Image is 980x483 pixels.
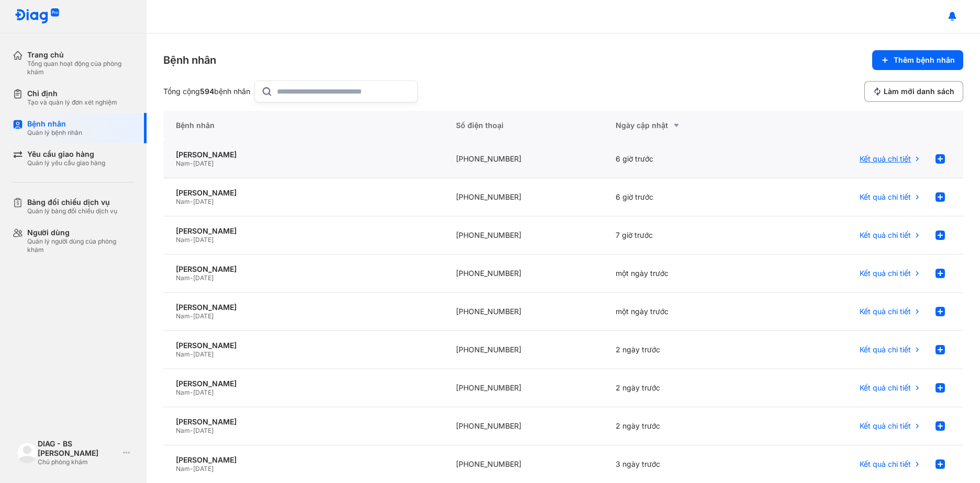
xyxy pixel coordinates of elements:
div: [PERSON_NAME] [176,341,431,350]
div: [PHONE_NUMBER] [443,407,604,445]
span: [DATE] [193,274,214,282]
div: Chủ phòng khám [38,458,119,466]
div: [PERSON_NAME] [176,455,431,465]
span: [DATE] [193,198,214,205]
div: [PHONE_NUMBER] [443,255,604,293]
div: Quản lý bệnh nhân [27,129,82,137]
div: Tổng cộng bệnh nhân [163,87,250,96]
div: Người dùng [27,228,134,237]
div: Tạo và quản lý đơn xét nghiệm [27,98,117,107]
div: 6 giờ trước [603,140,763,178]
img: logo [15,8,60,25]
span: Kết quả chi tiết [860,269,911,278]
div: DIAG - BS [PERSON_NAME] [38,439,119,458]
span: Nam [176,350,190,358]
div: [PHONE_NUMBER] [443,178,604,216]
div: Ngày cập nhật [616,119,751,132]
span: [DATE] [193,350,214,358]
div: Chỉ định [27,89,117,98]
span: Nam [176,159,190,167]
div: 7 giờ trước [603,216,763,255]
span: [DATE] [193,427,214,434]
div: một ngày trước [603,255,763,293]
span: [DATE] [193,236,214,244]
span: [DATE] [193,388,214,396]
div: [PERSON_NAME] [176,303,431,312]
div: [PERSON_NAME] [176,150,431,159]
span: - [190,350,193,358]
div: Quản lý yêu cầu giao hàng [27,159,105,167]
span: Kết quả chi tiết [860,345,911,354]
div: Bệnh nhân [163,53,216,67]
div: Bệnh nhân [163,111,443,140]
div: 2 ngày trước [603,331,763,369]
div: Quản lý người dùng của phòng khám [27,237,134,254]
span: - [190,159,193,167]
div: [PERSON_NAME] [176,188,431,198]
span: Kết quả chi tiết [860,421,911,431]
span: Kết quả chi tiết [860,192,911,202]
div: 2 ngày trước [603,407,763,445]
span: 594 [200,87,214,96]
div: Tổng quan hoạt động của phòng khám [27,60,134,76]
span: - [190,312,193,320]
span: Nam [176,312,190,320]
div: [PERSON_NAME] [176,264,431,274]
div: [PERSON_NAME] [176,379,431,388]
span: Kết quả chi tiết [860,383,911,393]
div: Quản lý bảng đối chiếu dịch vụ [27,207,117,215]
span: Làm mới danh sách [884,87,954,96]
div: [PHONE_NUMBER] [443,331,604,369]
span: - [190,198,193,205]
div: [PERSON_NAME] [176,417,431,427]
div: Yêu cầu giao hàng [27,149,105,159]
img: logo [17,442,38,463]
span: - [190,274,193,282]
div: 2 ngày trước [603,369,763,407]
div: Trang chủ [27,50,134,60]
span: - [190,388,193,396]
span: Nam [176,236,190,244]
button: Làm mới danh sách [864,81,963,102]
div: Bệnh nhân [27,119,82,129]
div: [PHONE_NUMBER] [443,293,604,331]
span: [DATE] [193,159,214,167]
span: Nam [176,388,190,396]
span: Kết quả chi tiết [860,459,911,469]
span: - [190,427,193,434]
div: [PERSON_NAME] [176,226,431,236]
span: Kết quả chi tiết [860,154,911,164]
div: [PHONE_NUMBER] [443,216,604,255]
div: Bảng đối chiếu dịch vụ [27,198,117,207]
span: Nam [176,274,190,282]
span: Nam [176,465,190,473]
button: Thêm bệnh nhân [872,50,963,70]
span: [DATE] [193,465,214,473]
span: - [190,465,193,473]
span: Thêm bệnh nhân [894,55,955,65]
div: 6 giờ trước [603,178,763,216]
span: Nam [176,427,190,434]
div: một ngày trước [603,293,763,331]
span: Kết quả chi tiết [860,231,911,240]
div: [PHONE_NUMBER] [443,369,604,407]
span: [DATE] [193,312,214,320]
div: Số điện thoại [443,111,604,140]
span: Kết quả chi tiết [860,307,911,316]
span: - [190,236,193,244]
div: [PHONE_NUMBER] [443,140,604,178]
span: Nam [176,198,190,205]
